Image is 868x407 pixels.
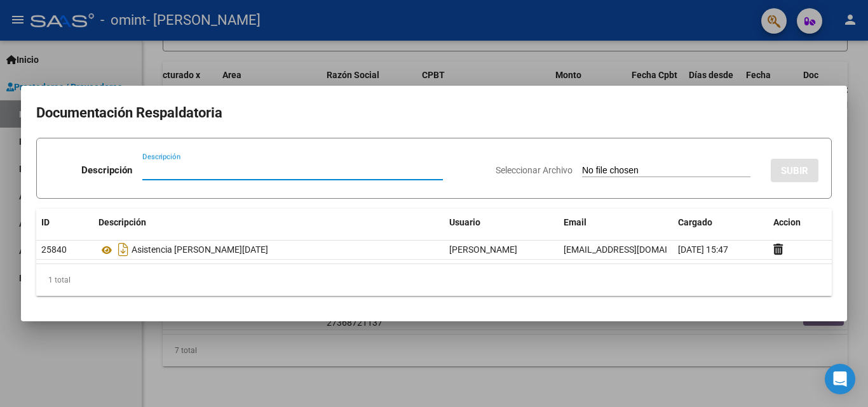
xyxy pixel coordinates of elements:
span: [EMAIL_ADDRESS][DOMAIN_NAME] [564,244,705,255]
div: Open Intercom Messenger [825,364,855,394]
span: Cargado [678,217,712,227]
datatable-header-cell: Descripción [93,209,444,236]
datatable-header-cell: ID [36,209,93,236]
datatable-header-cell: Email [559,209,673,236]
span: ID [41,217,50,227]
datatable-header-cell: Cargado [673,209,768,236]
span: Email [564,217,587,227]
span: 25840 [41,244,67,255]
datatable-header-cell: Accion [768,209,832,236]
h2: Documentación Respaldatoria [36,101,832,125]
p: Descripción [81,163,132,178]
span: Descripción [98,217,146,227]
span: Seleccionar Archivo [496,165,573,175]
span: [PERSON_NAME] [449,244,517,255]
div: Asistencia [PERSON_NAME][DATE] [98,239,439,260]
button: SUBIR [771,159,818,182]
i: Descargar documento [115,239,132,260]
span: [DATE] 15:47 [678,244,728,255]
span: Usuario [449,217,480,227]
div: 1 total [36,264,832,296]
span: Accion [773,217,801,227]
span: SUBIR [781,165,808,177]
datatable-header-cell: Usuario [444,209,559,236]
